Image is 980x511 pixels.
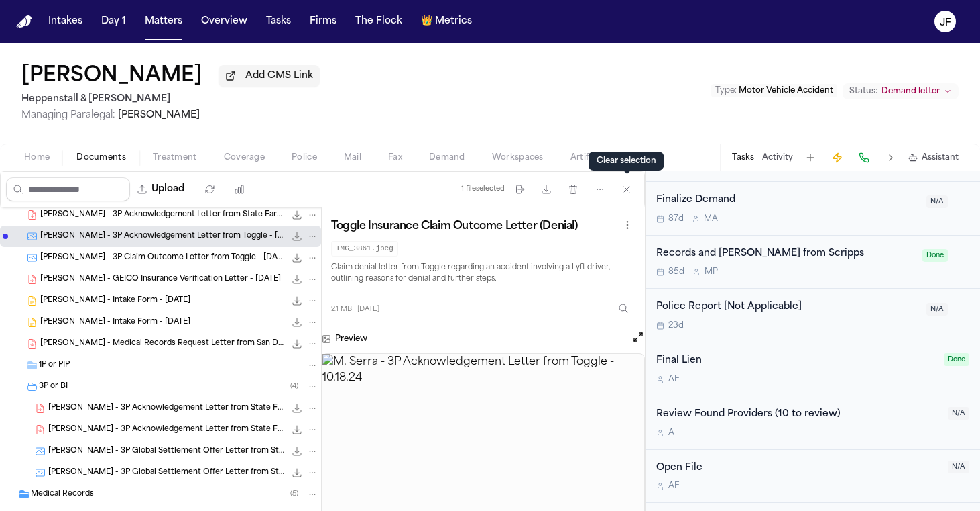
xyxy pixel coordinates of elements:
button: Download M. Serra - 3P Acknowledgement Letter from State Farm - 2.26.25 [290,208,304,222]
button: Download M. Serra - 3P Global Settlement Offer Letter from State Farm - 10.29.24 [290,445,304,458]
button: Upload [130,177,192,201]
span: 87d [668,214,684,224]
span: [PERSON_NAME] - 3P Acknowledgement Letter from State Farm - [DATE] [40,210,285,221]
span: Demand [429,152,465,163]
button: Add Task [801,148,820,167]
p: Claim denial letter from Toggle regarding an accident involving a Lyft driver, outlining reasons ... [331,262,635,286]
div: Open task: Final Lien [646,342,980,396]
span: [PERSON_NAME] - 3P Global Settlement Offer Letter from State Farm - [DATE] [48,467,285,479]
button: Add CMS Link [219,65,320,87]
span: 85d [668,267,684,277]
span: ( 4 ) [290,383,298,390]
button: Matters [139,9,188,34]
button: Inspect [611,296,635,320]
span: A [668,428,674,438]
button: Download M. Serra - 3P Acknowledgement Letter from State Farm - 2.26.25 [290,402,304,415]
button: Open preview [631,330,645,344]
button: Edit Type: Motor Vehicle Accident [711,84,837,97]
button: Create Immediate Task [828,148,847,167]
span: ( 5 ) [290,490,298,498]
span: Type : [715,87,737,95]
span: Documents [76,152,126,163]
span: [PERSON_NAME] - 3P Global Settlement Offer Letter from State Farm - [DATE] [48,446,285,457]
code: IMG_3861.jpeg [331,241,398,257]
span: Add CMS Link [245,69,313,83]
button: Download M. Serra - Medical Records Request Letter from San Diego Fire-Rescue - 11.14.24 [290,337,304,351]
span: [PERSON_NAME] - Medical Records Request Letter from San Diego Fire-Rescue - [DATE] [40,338,285,350]
button: Download M. Serra - Intake Form - 9.13.24 [290,316,304,329]
button: Open preview [631,330,645,348]
button: Download M. Serra - GEICO Insurance Verification Letter - 8.29.24 [290,273,304,286]
span: M P [705,267,718,277]
span: [PERSON_NAME] - 3P Acknowledgement Letter from State Farm - [DATE] [48,424,285,436]
span: N/A [926,195,948,208]
button: Download M. Serra - 3P Acknowledgement Letter from State Farm - 9.19.24 [290,423,304,436]
span: Mail [344,152,361,163]
h3: Preview [335,334,367,344]
a: Tasks [261,9,296,34]
button: Download M. Serra - 3P Acknowledgement Letter from Toggle - 10.18.24 [290,230,304,243]
span: [PERSON_NAME] - 3P Acknowledgement Letter from State Farm - [DATE] [48,403,285,414]
div: Review Found Providers (10 to review) [656,407,940,422]
div: Clear selection [589,152,664,171]
span: [PERSON_NAME] - Intake Form - [DATE] [40,317,190,328]
span: 1P or PIP [39,360,70,371]
span: N/A [948,461,969,473]
span: Medical Records [31,489,94,500]
div: Open task: Review Found Providers (10 to review) [646,396,980,450]
button: Activity [762,152,793,163]
span: [PERSON_NAME] - 3P Acknowledgement Letter from Toggle - [DATE] [40,231,285,242]
input: Search files [6,177,130,201]
span: A F [668,374,679,385]
span: M A [704,214,718,224]
span: N/A [926,303,948,316]
h2: Heppenstall & [PERSON_NAME] [21,91,320,107]
span: Managing Paralegal: [21,110,115,120]
button: Intakes [43,9,88,34]
span: Workspaces [492,152,544,163]
span: Status: [849,86,877,97]
span: 23d [668,320,684,331]
div: Records and [PERSON_NAME] from Scripps [656,246,914,262]
h3: Toggle Insurance Claim Outcome Letter (Denial) [331,220,578,233]
span: A F [668,481,679,492]
span: Motor Vehicle Accident [739,87,833,95]
button: Firms [304,9,342,34]
button: Edit matter name [21,64,202,89]
span: Home [24,152,50,163]
button: Day 1 [96,9,131,34]
span: [PERSON_NAME] [118,110,200,120]
span: 3P or BI [39,381,68,393]
span: 2.1 MB [331,304,352,314]
span: Demand letter [881,86,940,97]
div: Open task: Police Report [Not Applicable] [646,289,980,342]
span: N/A [948,407,969,420]
span: Artifacts [570,152,607,163]
span: Fax [388,152,402,163]
div: Finalize Demand [656,193,918,208]
div: Open task: Open File [646,450,980,504]
div: Open task: Records and Bills from Scripps [646,236,980,289]
button: Download M. Serra - 3P Claim Outcome Letter from Toggle - 10.18.24 [290,251,304,265]
span: Police [292,152,317,163]
a: Home [16,15,32,28]
button: crownMetrics [416,9,477,34]
button: Change status from Demand letter [843,83,959,99]
div: Open File [656,461,940,476]
button: Assistant [908,152,959,163]
span: Treatment [153,152,197,163]
div: 1 file selected [461,185,505,193]
span: Coverage [224,152,265,163]
span: [DATE] [357,304,379,314]
span: [PERSON_NAME] - 3P Claim Outcome Letter from Toggle - [DATE] [40,252,285,264]
span: [PERSON_NAME] - Intake Form - [DATE] [40,295,190,307]
button: The Flock [350,9,408,34]
span: Assistant [922,152,959,163]
div: Police Report [Not Applicable] [656,299,918,315]
button: Make a Call [855,148,873,167]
